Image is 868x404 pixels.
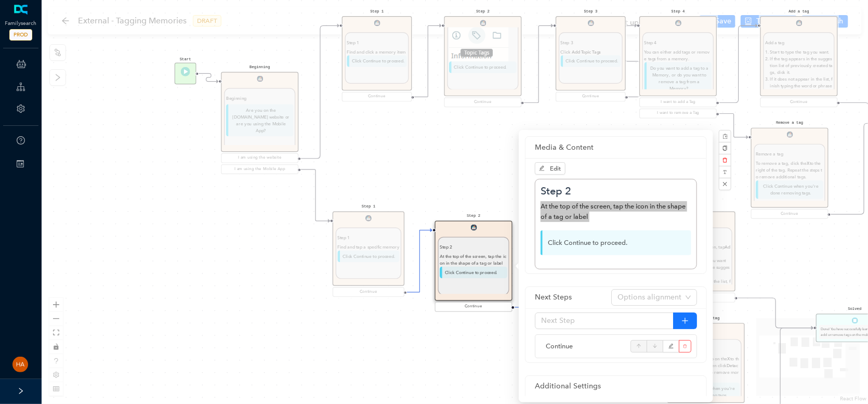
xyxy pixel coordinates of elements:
g: Edge from reactflownode_f897c34a-883b-4fcc-be5f-cb75aa07e1ae to reactflownode_9190431c-0a94-43b0-... [414,19,442,103]
p: Step 2 [440,244,507,251]
p: At the top of the screen, tap the icon in the shape of a tag or label [440,253,507,267]
button: delete [679,340,691,353]
h5: Step 2 [541,185,691,197]
img: Guide [470,225,477,231]
div: Add a tagGuideAdd a tagStart to type the tag you want.If the tag appears in the suggestion list o... [760,16,838,109]
button: plus [673,312,697,329]
button: arrow-up [630,340,647,353]
span: Edit [550,165,561,172]
pre: Start [180,57,191,62]
g: Edge from reactflownode_be4b0294-141b-47ea-82b0-634e13523d93 to reactflownode_31b70165-4a6a-41ae-... [719,108,748,144]
pre: Step 2 [476,9,490,15]
div: Continue [437,304,510,310]
div: Next Steps [535,292,611,303]
pre: Step 2 [467,213,480,219]
button: editEdit [535,162,565,175]
p: At the top of the screen, tap the icon in the shape of a tag or label [541,201,691,222]
p: Click Continue to proceed. [541,230,691,255]
div: Step 3GuideStep 3Click Add Topic TagsClick Continue to proceed.Continue [556,16,626,103]
g: Edge from reactflownode_8689f62a-ca9c-4570-954b-b49974f8348e to reactflownode_dba45eb3-e2f3-48c2-... [738,292,813,334]
span: Continue [546,341,625,351]
div: Add a tagGuideAdd a tagAt the bottom of the screen, tapAdd topic tag.Start to type the tag you wa... [658,212,735,304]
div: Step 1GuideStep 1Find and tap a specific memoryClick Continue to proceed.Continue [333,212,404,298]
div: Step 2GuideStep 2At the top of the screen, tap the icon in the shape of a tag or labelClick Conti... [435,221,512,314]
div: Step 2GuideFind the Details section and click on the Topic Tags icon. It looks like a tagClick Co... [444,16,522,109]
span: edit [539,165,545,172]
g: Edge from reactflownode_4918dce2-eea4-495b-b0c0-792218cd181f to reactflownode_be4b0294-141b-47ea-... [625,19,641,103]
div: Remove a tagGuideRemove a tagTo remove a tag, click theXto the right of the tag. Repeat the steps... [751,128,828,220]
div: Additional Settings [535,381,697,392]
pre: Step 4 [672,9,685,15]
div: Media & Content [535,142,697,153]
g: Edge from reactflownode_b6e426b7-fade-4c93-838c-07b8466494f2 to reactflownode_f897c34a-883b-4fcc-... [301,19,339,164]
span: setting [17,105,25,113]
div: Step 4GuideStep 4You can either add tags or remove tags from a memory.Do you want to add a tag to... [639,16,717,120]
span: edit [668,338,674,354]
pre: Solved [848,306,861,312]
p: Click Continue to proceed. [440,267,507,279]
g: Edge from reactflownode_8c2f0d7b-4841-4fc5-a7f9-54a30360d7f6 to reactflownode_de3f6ba1-1ceb-4029-... [407,224,432,298]
div: BeginningGuideBeginningAre you on the [DOMAIN_NAME] website or are you using the Mobile App?I am ... [221,72,298,175]
g: Edge from reactflownode_be4b0294-141b-47ea-82b0-634e13523d93 to reactflownode_721b6dc8-9c4a-44b5-... [719,19,758,109]
button: arrow-down [647,340,663,353]
pre: Remove a tag [776,120,803,126]
span: plus [681,317,689,324]
g: Edge from reactflownode_b6e426b7-fade-4c93-838c-07b8466494f2 to reactflownode_8c2f0d7b-4841-4fc5-... [301,163,330,227]
pre: Add a tag [789,9,809,15]
input: Next Step [535,312,674,329]
button: edit [663,340,679,353]
span: question-circle [17,136,25,145]
div: Step 1GuideStep 1Find and click a memory itemClick Continue to proceed.Continue [342,16,412,103]
g: Edge from reactflownode_2076fcc5-30c5-4261-a721-06ac4e2343a4 to reactflownode_b6e426b7-fade-4c93-... [199,67,218,87]
pre: Remove a tag [692,316,719,321]
pre: Step 1 [370,9,384,15]
pre: Beginning [249,64,270,70]
span: PROD [9,29,32,41]
div: StartTrigger [175,63,196,85]
pre: Step 3 [584,9,597,15]
pre: Step 1 [362,204,375,210]
img: 02dcd0b1d16719367961de209a1f996b [12,357,28,372]
span: delete [683,341,687,352]
g: Edge from reactflownode_9190431c-0a94-43b0-89f3-874845413292 to reactflownode_4918dce2-eea4-495b-... [524,19,553,109]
